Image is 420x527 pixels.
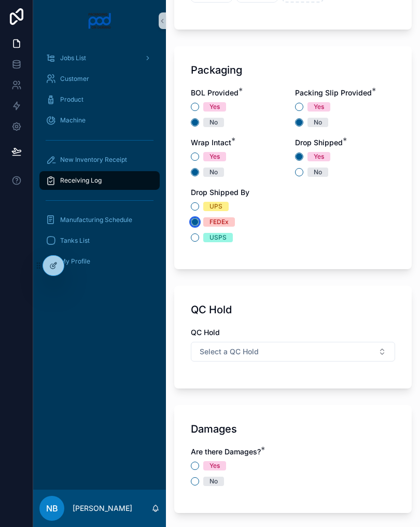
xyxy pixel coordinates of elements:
div: scrollable content [33,41,166,284]
div: Yes [209,152,220,161]
div: FEDEx [209,217,229,227]
h1: Packaging [191,63,242,77]
div: Yes [314,102,324,112]
span: QC Hold [191,328,220,337]
span: Drop Shipped [295,138,343,147]
span: Product [60,95,83,104]
div: Yes [209,461,220,470]
h1: Damages [191,422,237,436]
span: Machine [60,116,86,124]
div: Yes [209,102,220,112]
button: Select Button [191,342,395,362]
div: No [314,168,322,177]
span: Manufacturing Schedule [60,216,132,224]
span: Receiving Log [60,176,102,185]
span: Jobs List [60,54,86,62]
div: No [314,118,322,127]
span: Tanks List [60,237,90,245]
div: No [209,477,218,486]
h1: QC Hold [191,302,232,317]
a: My Profile [39,252,160,271]
span: Are there Damages? [191,447,261,456]
span: New Inventory Receipt [60,156,127,164]
span: Select a QC Hold [200,346,259,357]
span: Customer [60,75,89,83]
span: Drop Shipped By [191,188,249,197]
div: No [209,168,218,177]
a: Manufacturing Schedule [39,211,160,229]
span: Packing Slip Provided [295,88,372,97]
p: [PERSON_NAME] [73,503,132,514]
a: Jobs List [39,49,160,67]
div: UPS [209,202,222,211]
span: BOL Provided [191,88,239,97]
a: New Inventory Receipt [39,150,160,169]
div: USPS [209,233,227,242]
span: Wrap Intact [191,138,231,147]
div: No [209,118,218,127]
span: NB [46,502,58,515]
img: App logo [88,12,112,29]
a: Tanks List [39,231,160,250]
a: Product [39,90,160,109]
a: Receiving Log [39,171,160,190]
div: Yes [314,152,324,161]
a: Customer [39,70,160,88]
span: My Profile [60,257,90,266]
a: Machine [39,111,160,130]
